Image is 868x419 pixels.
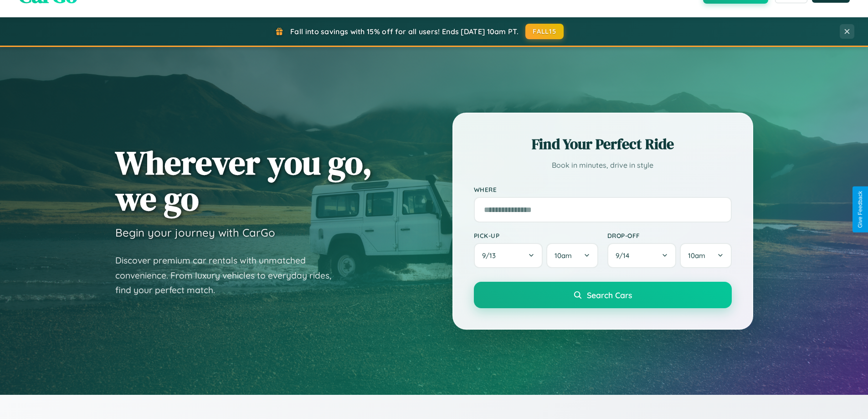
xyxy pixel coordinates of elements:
button: 10am [546,243,598,268]
button: FALL15 [525,24,564,39]
div: Give Feedback [857,191,863,228]
span: Fall into savings with 15% off for all users! Ends [DATE] 10am PT. [290,27,519,36]
h3: Begin your journey with CarGo [115,226,275,239]
label: Where [474,186,732,193]
label: Drop-off [607,232,732,239]
label: Pick-up [474,232,598,239]
h2: Find Your Perfect Ride [474,134,732,154]
button: 9/14 [607,243,677,268]
span: Search Cars [587,290,632,300]
span: 10am [688,251,705,260]
span: 9 / 14 [616,251,634,260]
p: Discover premium car rentals with unmatched convenience. From luxury vehicles to everyday rides, ... [115,253,343,298]
p: Book in minutes, drive in style [474,159,732,172]
button: Search Cars [474,282,732,308]
button: 9/13 [474,243,543,268]
span: 9 / 13 [482,251,500,260]
h1: Wherever you go, we go [115,145,372,217]
button: 10am [680,243,731,268]
span: 10am [555,251,572,260]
